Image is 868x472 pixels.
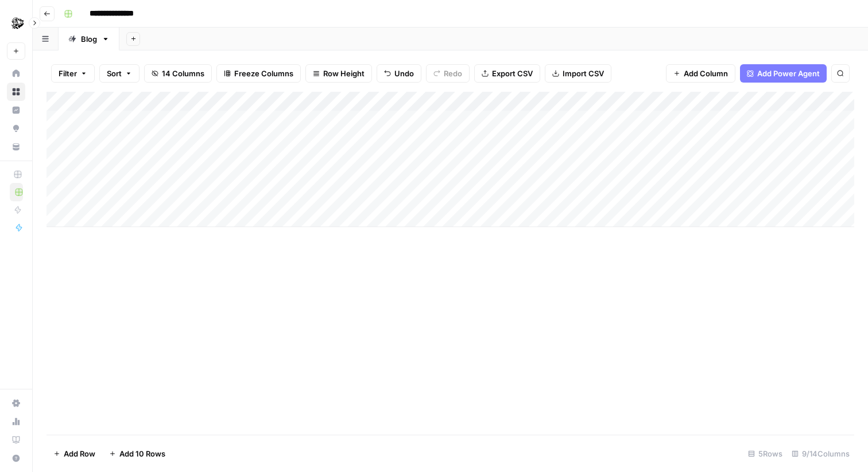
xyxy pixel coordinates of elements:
a: Usage [7,412,25,431]
button: Filter [51,64,95,83]
button: Sort [99,64,139,83]
span: Filter [59,68,77,79]
button: 14 Columns [144,64,212,83]
span: Add Power Agent [757,68,820,79]
a: Browse [7,83,25,101]
div: Blog [81,33,97,45]
a: Learning Hub [7,431,25,449]
span: Export CSV [492,68,533,79]
button: Undo [377,64,421,83]
a: Home [7,64,25,83]
button: Add Column [666,64,735,83]
button: Help + Support [7,449,25,467]
button: Freeze Columns [216,64,301,83]
button: Workspace: ServiceTitan [7,9,25,38]
a: Opportunities [7,119,25,138]
button: Add Row [46,444,102,463]
button: Add 10 Rows [102,444,172,463]
a: Insights [7,101,25,119]
span: 14 Columns [162,68,204,79]
span: Freeze Columns [234,68,293,79]
div: 5 Rows [743,444,787,463]
a: Your Data [7,138,25,156]
button: Redo [426,64,470,83]
a: Blog [59,28,119,50]
span: Import CSV [563,68,604,79]
span: Redo [444,68,462,79]
span: Undo [394,68,414,79]
span: Row Height [323,68,365,79]
a: Settings [7,394,25,412]
button: Import CSV [545,64,611,83]
button: Row Height [305,64,372,83]
span: Add 10 Rows [119,448,165,459]
span: Add Row [64,448,95,459]
div: 9/14 Columns [787,444,854,463]
button: Export CSV [474,64,540,83]
span: Sort [107,68,122,79]
img: ServiceTitan Logo [7,13,28,34]
button: Add Power Agent [740,64,827,83]
span: Add Column [684,68,728,79]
